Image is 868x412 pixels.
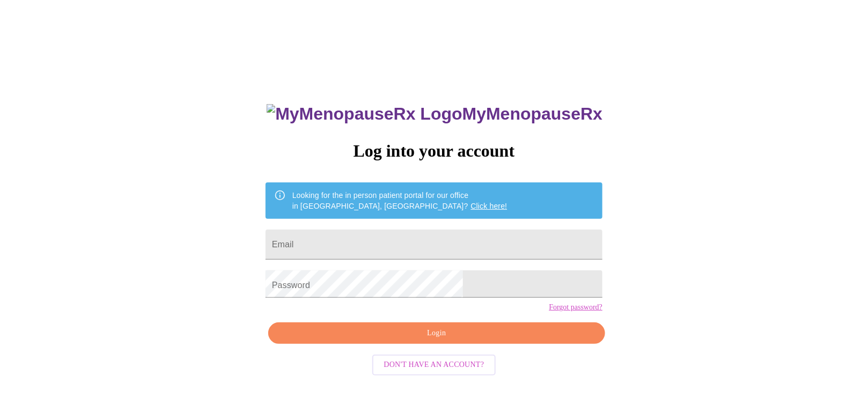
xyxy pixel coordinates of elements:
a: Click here! [471,202,507,210]
h3: MyMenopauseRx [267,104,602,124]
span: Don't have an account? [384,358,484,372]
div: Looking for the in person patient portal for our office in [GEOGRAPHIC_DATA], [GEOGRAPHIC_DATA]? [292,186,507,216]
span: Login [281,327,593,340]
a: Forgot password? [549,303,602,312]
a: Don't have an account? [370,359,499,369]
button: Login [268,322,605,344]
h3: Log into your account [266,141,602,161]
img: MyMenopauseRx Logo [267,104,462,124]
button: Don't have an account? [372,355,496,376]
